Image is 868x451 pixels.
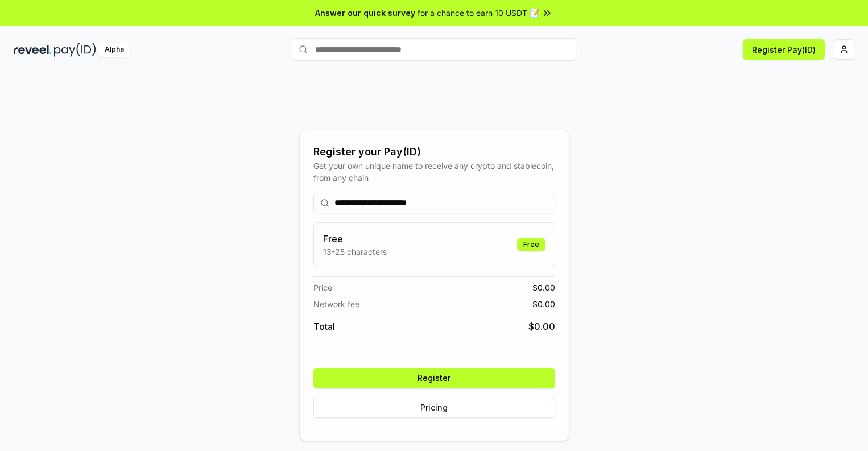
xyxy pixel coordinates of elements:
[517,238,545,251] div: Free
[532,298,555,310] span: $ 0.00
[313,368,555,388] button: Register
[54,43,96,57] img: pay_id
[313,160,555,184] div: Get your own unique name to receive any crypto and stablecoin, from any chain
[532,282,555,293] span: $ 0.00
[315,7,415,19] span: Answer our quick survey
[313,320,335,333] span: Total
[313,282,332,293] span: Price
[313,298,359,310] span: Network fee
[323,246,387,258] p: 13-25 characters
[14,43,52,57] img: reveel_dark
[418,7,539,19] span: for a chance to earn 10 USDT 📝
[323,232,387,246] h3: Free
[313,398,555,418] button: Pricing
[528,320,555,333] span: $ 0.00
[313,144,555,160] div: Register your Pay(ID)
[743,39,825,60] button: Register Pay(ID)
[98,43,130,57] div: Alpha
